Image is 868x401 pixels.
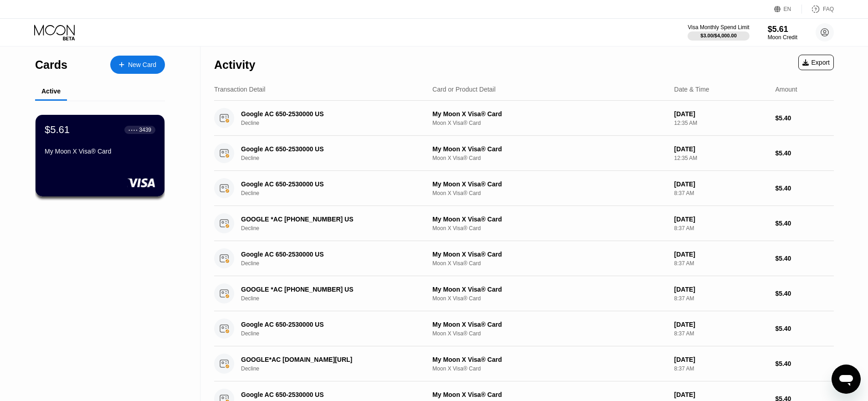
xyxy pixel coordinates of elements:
div: Card or Product Detail [432,86,496,93]
div: Moon X Visa® Card [432,190,667,196]
div: GOOGLE*AC [DOMAIN_NAME][URL]DeclineMy Moon X Visa® CardMoon X Visa® Card[DATE]8:37 AM$5.40 [214,346,834,381]
div: ● ● ● ● [128,129,138,131]
div: New Card [128,61,156,69]
div: Amount [775,86,797,93]
div: Google AC 650-2530000 USDeclineMy Moon X Visa® CardMoon X Visa® Card[DATE]12:35 AM$5.40 [214,101,834,136]
div: 12:35 AM [674,155,768,161]
div: EN [784,6,791,12]
div: 12:35 AM [674,120,768,126]
div: Decline [241,225,431,231]
div: Decline [241,120,431,126]
div: $5.40 [775,149,834,157]
div: $5.61 [768,25,797,34]
div: $5.40 [775,114,834,122]
div: $5.40 [775,325,834,332]
div: 8:37 AM [674,260,768,267]
div: Google AC 650-2530000 US [241,251,418,258]
div: My Moon X Visa® Card [432,216,667,223]
div: Cards [35,58,67,72]
div: [DATE] [674,216,768,223]
div: $5.61Moon Credit [768,25,797,41]
div: Google AC 650-2530000 US [241,180,418,188]
div: FAQ [823,6,834,12]
div: 3439 [139,127,151,133]
div: $5.40 [775,220,834,227]
div: Export [798,55,834,70]
div: Decline [241,260,431,267]
div: Decline [241,295,431,302]
div: My Moon X Visa® Card [432,251,667,258]
div: Date & Time [674,86,709,93]
div: 8:37 AM [674,295,768,302]
div: Active [41,87,61,95]
div: Google AC 650-2530000 USDeclineMy Moon X Visa® CardMoon X Visa® Card[DATE]12:35 AM$5.40 [214,136,834,171]
div: 8:37 AM [674,330,768,337]
div: My Moon X Visa® Card [45,148,155,155]
div: My Moon X Visa® Card [432,110,667,118]
div: GOOGLE *AC [PHONE_NUMBER] USDeclineMy Moon X Visa® CardMoon X Visa® Card[DATE]8:37 AM$5.40 [214,276,834,311]
div: New Card [110,56,165,74]
div: [DATE] [674,356,768,363]
div: [DATE] [674,251,768,258]
div: Google AC 650-2530000 USDeclineMy Moon X Visa® CardMoon X Visa® Card[DATE]8:37 AM$5.40 [214,171,834,206]
div: EN [774,5,802,14]
div: $3.00 / $4,000.00 [700,33,737,38]
div: Moon X Visa® Card [432,120,667,126]
div: My Moon X Visa® Card [432,286,667,293]
div: 8:37 AM [674,225,768,231]
div: GOOGLE *AC [PHONE_NUMBER] US [241,286,418,293]
div: $5.40 [775,290,834,297]
div: Decline [241,155,431,161]
div: $5.40 [775,360,834,367]
div: FAQ [802,5,834,14]
div: Moon X Visa® Card [432,155,667,161]
div: Google AC 650-2530000 US [241,391,418,398]
div: Google AC 650-2530000 USDeclineMy Moon X Visa® CardMoon X Visa® Card[DATE]8:37 AM$5.40 [214,311,834,346]
div: Activity [214,58,255,72]
div: [DATE] [674,391,768,398]
div: Decline [241,190,431,196]
div: $5.40 [775,255,834,262]
div: Decline [241,365,431,372]
div: Google AC 650-2530000 US [241,110,418,118]
div: [DATE] [674,180,768,188]
iframe: Button to launch messaging window [832,365,861,394]
div: [DATE] [674,110,768,118]
div: Moon X Visa® Card [432,365,667,372]
div: My Moon X Visa® Card [432,356,667,363]
div: Decline [241,330,431,337]
div: [DATE] [674,145,768,153]
div: Google AC 650-2530000 US [241,321,418,328]
div: 8:37 AM [674,190,768,196]
div: GOOGLE *AC [PHONE_NUMBER] US [241,216,418,223]
div: Visa Monthly Spend Limit$3.00/$4,000.00 [688,24,749,41]
div: 8:37 AM [674,365,768,372]
div: Moon X Visa® Card [432,295,667,302]
div: Moon X Visa® Card [432,225,667,231]
div: GOOGLE *AC [PHONE_NUMBER] USDeclineMy Moon X Visa® CardMoon X Visa® Card[DATE]8:37 AM$5.40 [214,206,834,241]
div: GOOGLE*AC [DOMAIN_NAME][URL] [241,356,418,363]
div: $5.61● ● ● ●3439My Moon X Visa® Card [36,115,164,196]
div: Moon X Visa® Card [432,260,667,267]
div: My Moon X Visa® Card [432,145,667,153]
div: Google AC 650-2530000 USDeclineMy Moon X Visa® CardMoon X Visa® Card[DATE]8:37 AM$5.40 [214,241,834,276]
div: Moon Credit [768,34,797,41]
div: My Moon X Visa® Card [432,391,667,398]
div: My Moon X Visa® Card [432,180,667,188]
div: $5.40 [775,185,834,192]
div: [DATE] [674,286,768,293]
div: My Moon X Visa® Card [432,321,667,328]
div: [DATE] [674,321,768,328]
div: Export [802,59,830,66]
div: Visa Monthly Spend Limit [688,24,749,31]
div: $5.61 [45,124,70,136]
div: Transaction Detail [214,86,265,93]
div: Google AC 650-2530000 US [241,145,418,153]
div: Moon X Visa® Card [432,330,667,337]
